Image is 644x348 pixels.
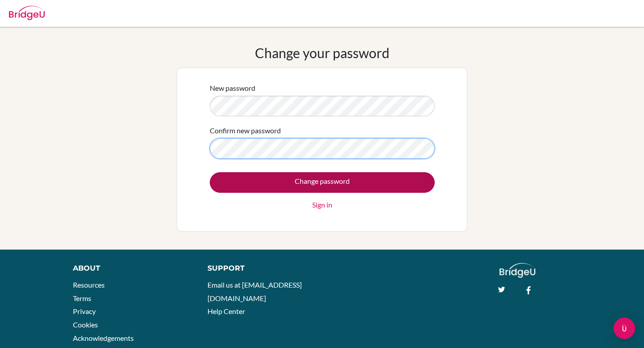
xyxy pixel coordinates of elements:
div: Support [208,263,313,274]
a: Email us at [EMAIL_ADDRESS][DOMAIN_NAME] [208,280,302,302]
a: Terms [73,294,91,302]
a: Help Center [208,307,245,315]
a: Privacy [73,307,96,315]
div: Open Intercom Messenger [614,318,635,339]
img: logo_white@2x-f4f0deed5e89b7ecb1c2cc34c3e3d731f90f0f143d5ea2071677605dd97b5244.png [500,263,536,278]
label: New password [210,83,255,93]
a: Resources [73,280,105,289]
a: Cookies [73,320,98,329]
input: Change password [210,172,435,193]
div: About [73,263,187,274]
img: Bridge-U [9,6,45,20]
label: Confirm new password [210,125,281,136]
a: Sign in [312,199,332,210]
a: Acknowledgements [73,334,134,342]
h1: Change your password [255,45,390,61]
